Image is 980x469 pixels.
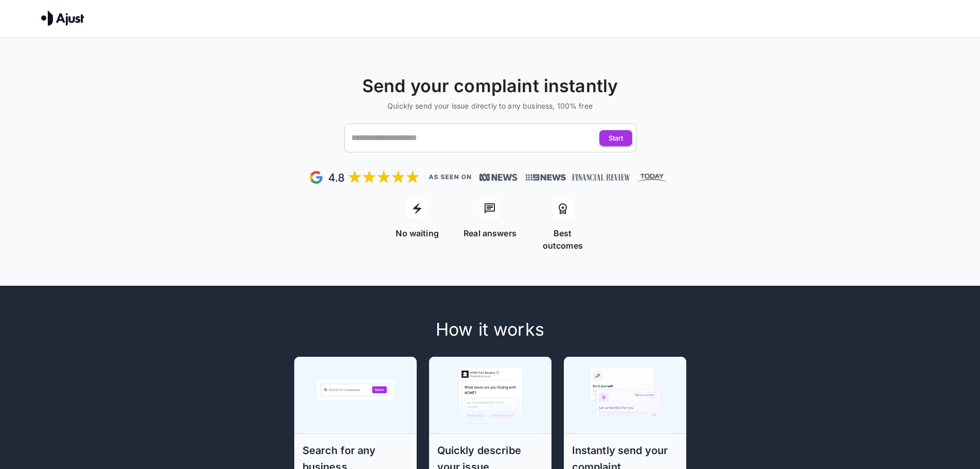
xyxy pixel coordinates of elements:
[532,227,593,252] p: Best outcomes
[429,175,471,180] img: As seen on
[4,101,976,111] h6: Quickly send your issue directly to any business, 100% free
[479,172,518,183] img: News, Financial Review, Today
[41,10,84,26] img: Ajust
[4,75,976,97] h4: Send your complaint instantly
[304,356,407,433] img: Step 1
[309,169,420,186] img: Google Review - 5 stars
[599,130,632,146] button: Start
[439,356,542,433] img: Step 2
[227,319,754,340] h4: How it works
[522,170,672,184] img: News, Financial Review, Today
[396,227,439,239] p: No waiting
[574,356,676,433] img: Step 3
[464,227,516,239] p: Real answers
